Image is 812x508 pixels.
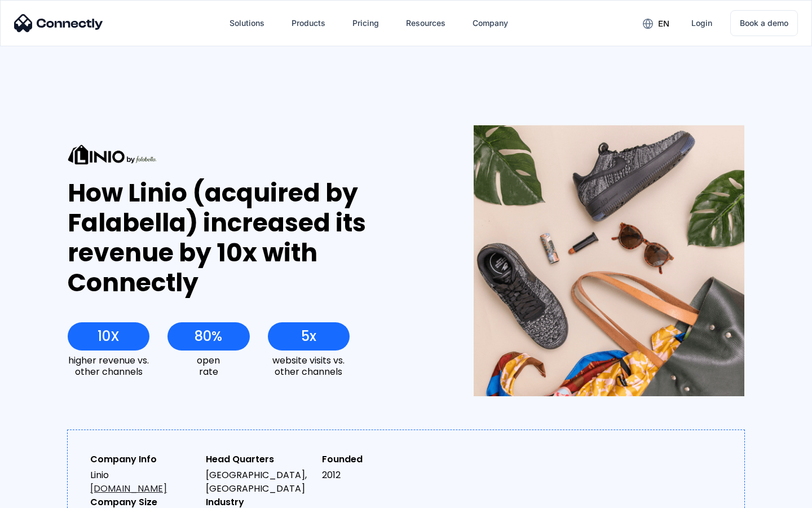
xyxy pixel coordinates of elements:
div: Founded [322,453,429,466]
img: Connectly Logo [14,14,103,32]
a: [DOMAIN_NAME] [90,482,167,495]
aside: Language selected: English [11,488,68,504]
div: Login [691,15,712,31]
div: Pricing [352,15,379,31]
div: 2012 [322,468,429,482]
div: How Linio (acquired by Falabella) increased its revenue by 10x with Connectly [68,178,433,297]
div: Resources [406,15,445,31]
a: Pricing [343,10,388,37]
div: open rate [167,355,249,376]
div: 80% [195,329,222,344]
div: Linio [90,468,197,496]
div: Company [473,15,508,31]
div: Company Info [90,453,197,466]
div: 5x [301,329,316,344]
div: Solutions [230,15,264,31]
div: higher revenue vs. other channels [68,355,149,376]
div: website visits vs. other channels [268,355,350,376]
div: Head Quarters [206,453,312,466]
div: [GEOGRAPHIC_DATA], [GEOGRAPHIC_DATA] [206,468,312,496]
div: en [658,16,669,32]
a: Book a demo [730,10,798,36]
a: Login [682,10,721,37]
div: 10X [98,329,120,344]
div: Products [292,15,325,31]
ul: Language list [23,488,68,504]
